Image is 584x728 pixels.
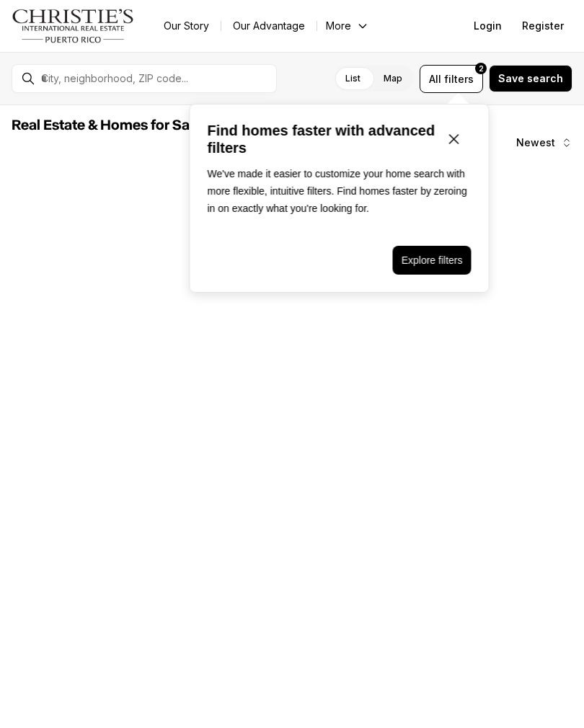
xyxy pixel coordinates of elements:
[429,71,441,86] span: All
[474,20,502,32] span: Login
[152,16,221,36] a: Our Story
[489,65,572,92] button: Save search
[513,12,572,40] button: Register
[208,122,437,156] p: Find homes faster with advanced filters
[465,12,510,40] button: Login
[508,128,581,157] button: Newest
[516,137,555,148] span: Newest
[334,66,372,92] label: List
[437,122,472,156] button: Close popover
[479,63,484,74] span: 2
[522,20,564,32] span: Register
[372,66,414,92] label: Map
[393,246,472,275] button: Explore filters
[221,16,317,36] a: Our Advantage
[444,71,474,86] span: filters
[317,16,378,36] button: More
[208,165,472,217] p: We've made it easier to customize your home search with more flexible, intuitive filters. Find ho...
[12,118,201,133] span: Real Estate & Homes for Sale
[420,65,483,93] button: Allfilters2
[498,73,563,84] span: Save search
[12,9,135,43] img: logo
